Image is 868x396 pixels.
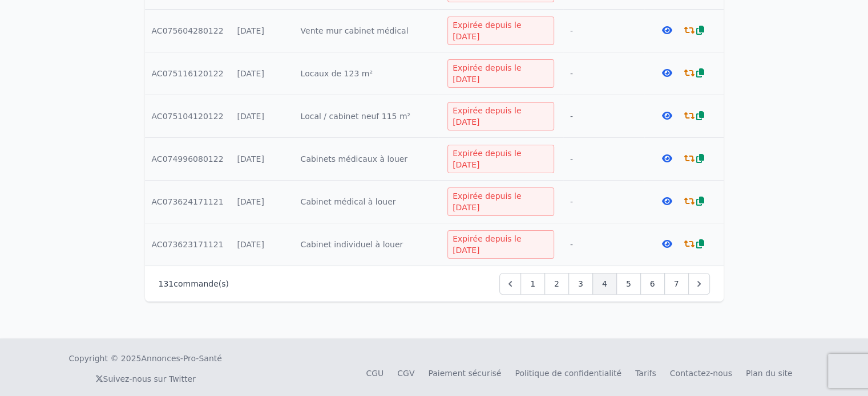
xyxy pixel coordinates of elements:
[684,239,695,248] i: Renouveler la commande
[294,95,439,138] td: Local / cabinet neuf 115 m²
[696,239,704,248] i: Dupliquer l'annonce
[563,95,644,138] td: -
[145,138,231,181] td: AC074996080122
[662,68,672,77] i: Voir l'annonce
[746,369,793,378] a: Plan du site
[231,181,294,223] td: [DATE]
[145,95,231,138] td: AC075104120122
[684,154,695,163] i: Renouveler la commande
[696,111,704,120] i: Dupliquer l'annonce
[650,278,655,289] span: 6
[684,197,695,206] i: Renouveler la commande
[696,154,704,163] i: Dupliquer l'annonce
[447,102,554,130] div: Expirée depuis le [DATE]
[141,353,221,364] a: Annonces-Pro-Santé
[499,273,709,295] nav: Pagination
[563,52,644,95] td: -
[145,223,231,266] td: AC073623171121
[515,369,621,378] a: Politique de confidentialité
[602,278,607,289] span: 4
[447,230,554,259] div: Expirée depuis le [DATE]
[670,369,732,378] a: Contactez-nous
[563,10,644,52] td: -
[447,145,554,173] div: Expirée depuis le [DATE]
[662,154,672,163] i: Voir l'annonce
[578,278,583,289] span: 3
[530,278,535,289] span: 1
[231,138,294,181] td: [DATE]
[159,279,174,288] span: 131
[294,52,439,95] td: Locaux de 123 m²
[447,59,554,88] div: Expirée depuis le [DATE]
[662,239,672,248] i: Voir l'annonce
[231,223,294,266] td: [DATE]
[69,353,222,364] div: Copyright © 2025
[231,10,294,52] td: [DATE]
[554,278,559,289] span: 2
[626,278,631,289] span: 5
[563,181,644,223] td: -
[447,17,554,45] div: Expirée depuis le [DATE]
[684,68,695,77] i: Renouveler la commande
[662,26,672,35] i: Voir l'annonce
[231,95,294,138] td: [DATE]
[95,374,196,383] a: Suivez-nous sur Twitter
[635,369,656,378] a: Tarifs
[294,181,439,223] td: Cabinet médical à louer
[684,26,695,35] i: Renouveler la commande
[447,187,554,216] div: Expirée depuis le [DATE]
[696,68,704,77] i: Dupliquer l'annonce
[696,197,704,206] i: Dupliquer l'annonce
[294,10,439,52] td: Vente mur cabinet médical
[366,369,383,378] a: CGU
[428,369,501,378] a: Paiement sécurisé
[159,278,229,289] p: commande(s)
[397,369,414,378] a: CGV
[294,223,439,266] td: Cabinet individuel à louer
[145,181,231,223] td: AC073624171121
[145,10,231,52] td: AC075604280122
[231,52,294,95] td: [DATE]
[662,197,672,206] i: Voir l'annonce
[294,138,439,181] td: Cabinets médicaux à louer
[696,26,704,35] i: Dupliquer l'annonce
[684,111,695,120] i: Renouveler la commande
[145,52,231,95] td: AC075116120122
[563,138,644,181] td: -
[674,278,679,289] span: 7
[563,223,644,266] td: -
[662,111,672,120] i: Voir l'annonce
